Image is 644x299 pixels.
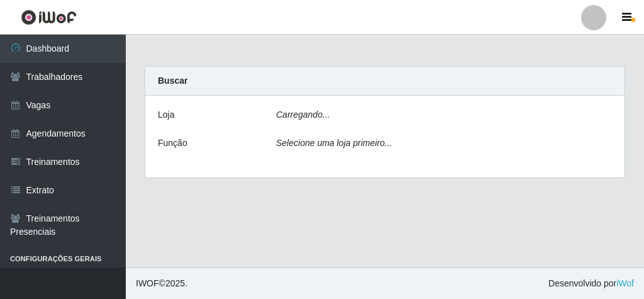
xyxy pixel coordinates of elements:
span: © 2025 . [136,277,187,290]
span: Desenvolvido por [548,277,634,290]
a: iWof [616,278,634,288]
i: Selecione uma loja primeiro... [276,138,392,148]
i: Carregando... [276,110,330,120]
img: CoreUI Logo [21,9,77,25]
strong: Buscar [158,76,187,86]
span: IWOF [136,278,159,288]
label: Função [158,137,187,150]
label: Loja [158,108,174,121]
